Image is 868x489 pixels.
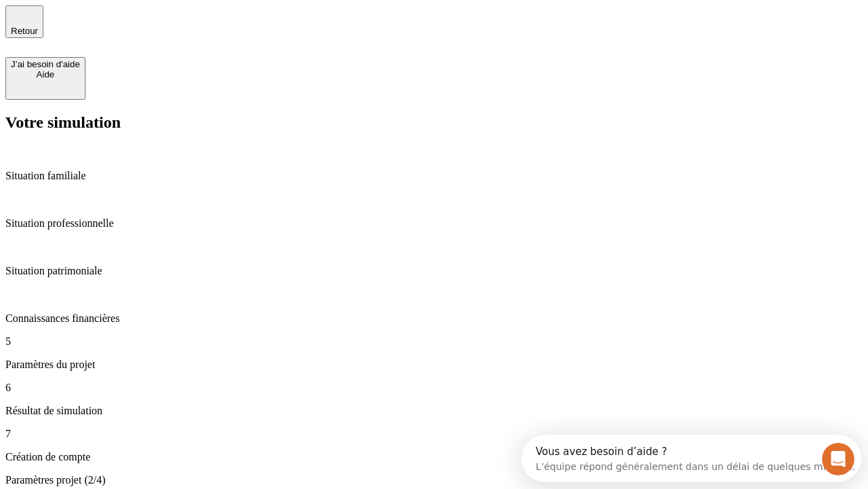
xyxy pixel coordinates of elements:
[5,382,863,394] p: 6
[521,435,861,482] iframe: Intercom live chat discovery launcher
[5,5,374,43] div: Ouvrir le Messenger Intercom
[5,312,863,325] p: Connaissances financières
[5,405,863,417] p: Résultat de simulation
[5,336,863,348] p: 5
[5,451,863,463] p: Création de compte
[5,265,863,277] p: Situation patrimoniale
[5,359,863,371] p: Paramètres du projet
[5,57,85,100] button: J’ai besoin d'aideAide
[14,12,334,22] div: Vous avez besoin d’aide ?
[822,443,854,475] iframe: Intercom live chat
[5,170,863,182] p: Situation familiale
[5,5,43,38] button: Retour
[5,113,863,132] h2: Votre simulation
[14,22,334,37] div: L’équipe répond généralement dans un délai de quelques minutes.
[11,59,80,69] div: J’ai besoin d'aide
[11,26,38,36] span: Retour
[5,474,863,486] p: Paramètres projet (2/4)
[5,217,863,230] p: Situation professionnelle
[11,69,80,79] div: Aide
[5,428,863,440] p: 7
